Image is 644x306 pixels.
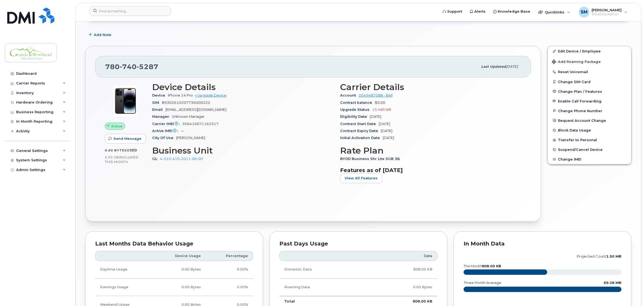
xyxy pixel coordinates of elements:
[340,157,403,161] span: BYOD Business Shr Lite 5GB 36
[375,101,385,105] span: $0.00
[482,264,501,268] tspan: 808.00 KB
[105,148,127,152] span: 0.00 Bytes
[137,63,158,71] span: 5287
[152,146,334,155] h3: Business Unit
[548,56,631,67] button: Add Roaming Package
[548,67,631,77] button: Reset Voicemail
[152,122,182,126] span: Carrier IMEI
[279,261,368,278] td: Domestic Data
[481,65,506,69] span: Last updated
[552,60,601,65] span: Add Roaming Package
[152,101,162,105] span: SIM
[95,279,253,296] tr: Weekdays from 6:00pm to 8:00am
[548,106,631,116] button: Change Phone Number
[340,93,359,97] span: Account
[535,7,574,17] div: Quicklinks
[498,9,530,14] span: Knowledge Base
[95,261,153,278] td: Daytime Usage
[379,122,390,126] span: [DATE]
[345,176,378,181] span: View All Features
[105,155,119,159] span: 5.00 GB
[575,7,631,17] div: Steven Mercer
[172,115,205,119] span: Unknown Manager
[95,241,253,247] div: Last Months Data Behavior Usage
[604,281,621,285] text: 69.28 MB
[340,101,375,105] span: Contract balance
[152,136,176,140] span: City Of Use
[105,134,146,144] button: Send Message
[162,101,210,105] span: 89302610207736000222
[558,99,602,103] span: Enable Call Forwarding
[463,281,501,285] text: three month average
[153,251,206,261] th: Device Usage
[165,108,226,112] span: [EMAIL_ADDRESS][DOMAIN_NAME]
[279,279,368,296] td: Roaming Data
[340,146,522,155] h3: Rate Plan
[94,32,111,37] span: Add Note
[340,122,379,126] span: Contract Start Date
[153,279,206,296] td: 0.00 Bytes
[105,63,158,71] span: 780
[340,82,522,92] h3: Carrier Details
[95,279,153,296] td: Evenings Usage
[182,122,219,126] span: 356416671163317
[152,129,181,133] span: Active IMEI
[85,30,116,40] button: Add Note
[152,115,172,119] span: Manager
[152,157,160,161] span: GL
[383,136,394,140] span: [DATE]
[340,136,383,140] span: Initial Activation Date
[592,8,622,12] span: [PERSON_NAME]
[548,135,631,145] button: Transfer to Personal
[545,10,564,14] span: Quicklinks
[581,9,588,15] span: SM
[340,167,522,173] h3: Features as of [DATE]
[447,9,462,14] span: Support
[606,254,621,258] tspan: 1.50 MB
[368,279,437,296] td: 0.00 Bytes
[506,65,518,69] span: [DATE]
[152,108,165,112] span: Email
[160,157,203,161] a: 4-310-410-2011-00-00
[381,129,392,133] span: [DATE]
[109,85,141,117] img: image20231002-3703462-11aim6e.jpeg
[176,136,205,140] span: [PERSON_NAME]
[548,87,631,96] button: Change Plan / Features
[548,46,631,56] a: Edit Device / Employee
[577,254,621,258] text: projected count
[463,264,501,268] text: this month
[359,93,393,97] a: 0549487588 - Bell
[370,115,381,119] span: [DATE]
[372,108,391,112] span: 15 mth left
[153,261,206,278] td: 0.00 Bytes
[206,279,253,296] td: 0.00%
[340,129,381,133] span: Contract Expiry Date
[206,251,253,261] th: Percentage
[548,96,631,106] button: Enable Call Forwarding
[113,136,141,141] span: Send Message
[120,63,137,71] span: 740
[105,155,139,164] span: included this month
[592,12,622,16] span: Wireless Admin
[489,6,534,17] a: Knowledge Base
[558,89,602,93] span: Change Plan / Features
[111,124,123,129] span: Active
[340,173,382,183] button: View All Features
[340,115,370,119] span: Eligibility Date
[206,261,253,278] td: 0.00%
[368,261,437,278] td: 808.00 KB
[548,116,631,125] button: Request Account Change
[195,93,226,97] a: + Upgrade Device
[558,148,603,152] span: Suspend/Cancel Device
[548,77,631,87] button: Change SIM Card
[152,93,168,97] span: Device
[466,6,489,17] a: Alerts
[474,9,486,14] span: Alerts
[279,241,437,247] div: Past Days Usage
[368,251,437,261] th: Data
[340,108,372,112] span: Upgrade Status
[548,154,631,164] button: Change IMEI
[548,125,631,135] button: Block Data Usage
[90,6,171,16] input: Find something...
[168,93,193,97] span: iPhone 14 Pro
